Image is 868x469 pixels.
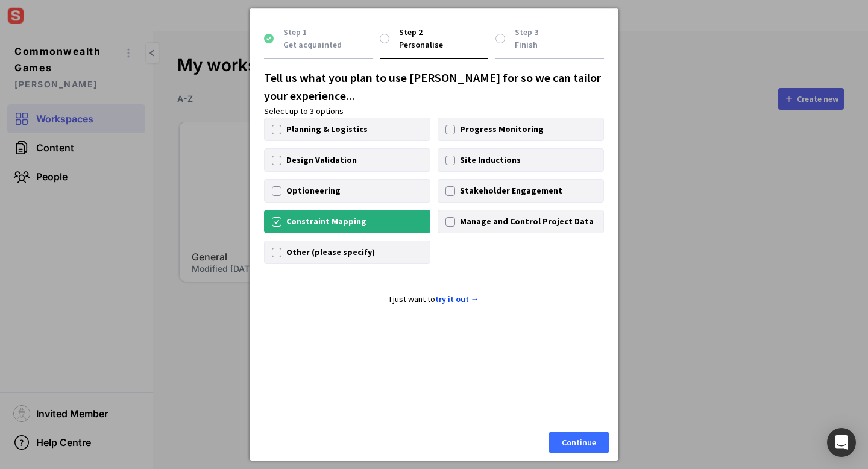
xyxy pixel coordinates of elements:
[399,26,423,39] div: Step 2
[264,105,604,118] div: Select up to 3 options
[264,69,604,105] div: Tell us what you plan to use [PERSON_NAME] for so we can tailor your experience...
[264,210,430,233] div: Constraint Mapping
[266,36,271,41] img: icon-success__white-bold.svg
[438,210,604,233] div: Manage and Control Project Data
[515,39,538,51] div: Finish
[264,179,430,203] div: Optioneering
[435,294,479,304] a: try it out →
[438,118,604,141] div: Progress Monitoring
[827,428,856,457] div: Open Intercom Messenger
[399,39,443,51] div: Personalise
[264,293,604,306] p: I just want to
[264,118,430,141] div: Planning & Logistics
[438,179,604,203] div: Stakeholder Engagement
[264,148,430,172] div: Design Validation
[264,241,430,264] div: Other (please specify)
[283,26,307,39] div: Step 1
[274,219,279,224] img: icon-success__white-bold.svg
[549,432,609,453] button: Continue
[438,148,604,172] div: Site Inductions
[283,39,342,51] div: Get acquainted
[515,26,538,39] div: Step 3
